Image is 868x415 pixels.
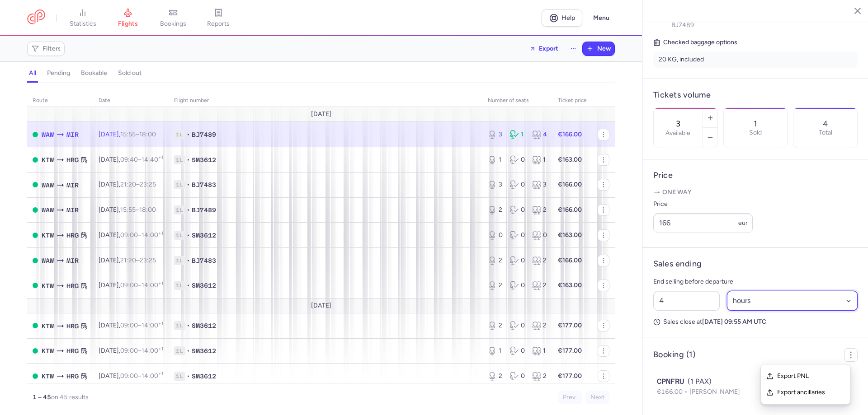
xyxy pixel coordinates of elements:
[192,372,216,381] span: SM3612
[558,156,582,163] strong: €163.00
[120,206,156,214] span: –
[583,42,614,56] button: New
[187,231,190,240] span: •
[120,131,156,138] span: –
[158,154,163,160] sup: +1
[120,322,138,329] time: 09:00
[120,131,136,138] time: 15:55
[66,321,79,331] span: HRG
[27,9,45,26] a: CitizenPlane red outlined logo
[510,346,525,355] div: 0
[192,231,216,240] span: SM3612
[558,206,582,214] strong: €166.00
[66,130,79,140] span: MIR
[187,372,190,381] span: •
[169,94,482,107] th: Flight number
[42,371,54,381] span: KTW
[120,231,163,239] span: –
[192,281,216,290] span: SM3612
[488,180,503,189] div: 3
[532,281,547,290] div: 2
[532,372,547,381] div: 2
[28,42,64,56] button: Filters
[777,388,845,397] span: Export ancillaries
[488,321,503,330] div: 2
[192,155,216,164] span: SM3612
[42,321,54,331] span: KTW
[158,321,163,326] sup: +1
[738,219,748,227] span: eur
[66,371,79,381] span: HRG
[139,131,156,138] time: 18:00
[653,291,720,311] input: ##
[532,130,547,139] div: 4
[51,393,89,401] span: on 45 results
[140,181,156,188] time: 23:25
[187,205,190,214] span: •
[761,384,850,401] button: Export ancillaries
[42,256,54,266] span: WAW
[151,8,196,28] a: bookings
[510,372,525,381] div: 0
[532,346,547,355] div: 1
[488,346,503,355] div: 1
[158,346,163,352] sup: +1
[99,206,156,214] span: [DATE],
[653,318,858,326] p: Sales close at
[761,368,850,384] button: Export PNL
[653,90,858,100] h4: Tickets volume
[558,231,582,239] strong: €163.00
[174,180,185,189] span: 1L
[70,20,96,28] span: statistics
[174,205,185,214] span: 1L
[558,347,582,354] strong: €177.00
[552,94,592,107] th: Ticket price
[66,205,79,215] span: MIR
[120,206,136,214] time: 15:55
[532,256,547,265] div: 2
[689,388,740,396] span: [PERSON_NAME]
[118,69,142,77] h4: sold out
[311,111,331,118] span: [DATE]
[120,256,156,264] span: –
[532,155,547,164] div: 1
[749,129,762,136] p: Sold
[187,321,190,330] span: •
[558,181,582,188] strong: €166.00
[158,371,163,377] sup: +1
[510,205,525,214] div: 0
[671,21,694,29] span: BJ7489
[510,180,525,189] div: 0
[99,181,156,188] span: [DATE],
[99,256,156,264] span: [DATE],
[653,199,753,210] label: Price
[597,45,611,52] span: New
[120,231,138,239] time: 09:00
[192,205,216,214] span: BJ7489
[142,231,163,239] time: 14:00
[118,20,138,28] span: flights
[120,156,163,163] span: –
[192,321,216,330] span: SM3612
[510,256,525,265] div: 0
[120,347,138,354] time: 09:00
[27,94,93,107] th: route
[510,155,525,164] div: 0
[311,302,331,309] span: [DATE]
[160,20,186,28] span: bookings
[510,130,525,139] div: 1
[561,14,575,21] span: Help
[657,376,854,387] div: (1 PAX)
[532,321,547,330] div: 2
[702,318,766,326] strong: [DATE] 09:55 AM UTC
[174,346,185,355] span: 1L
[653,188,858,197] p: One way
[66,180,79,190] span: MIR
[142,156,163,163] time: 14:40
[488,231,503,240] div: 0
[120,281,163,289] span: –
[524,42,564,56] button: Export
[99,131,156,138] span: [DATE],
[60,8,105,28] a: statistics
[653,350,695,360] h4: Booking (1)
